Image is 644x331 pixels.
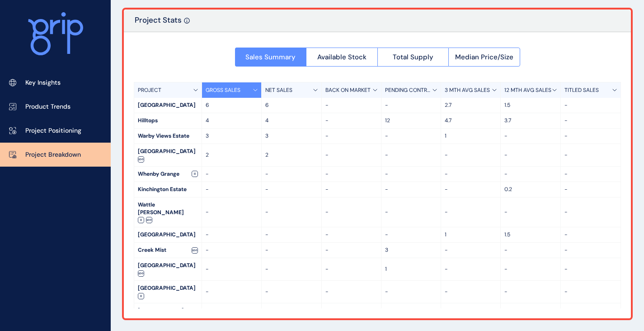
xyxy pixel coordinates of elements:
[25,102,71,111] p: Product Trends
[265,170,317,178] p: -
[265,265,317,273] p: -
[564,170,617,178] p: -
[325,231,377,239] p: -
[206,86,240,94] p: GROSS SALES
[206,246,258,254] p: -
[134,167,202,182] div: Whenby Grange
[504,86,551,94] p: 12 MTH AVG SALES
[206,132,258,140] p: 3
[445,231,497,239] p: 1
[393,53,433,62] span: Total Supply
[445,265,497,273] p: -
[385,101,437,109] p: -
[445,101,497,109] p: 2.7
[206,101,258,109] p: 6
[504,101,556,109] p: 1.5
[385,246,437,254] p: 3
[206,288,258,296] p: -
[504,208,556,216] p: -
[265,101,317,109] p: 6
[385,86,432,94] p: PENDING CONTRACTS
[206,186,258,193] p: -
[564,208,617,216] p: -
[504,231,556,239] p: 1.5
[564,151,617,159] p: -
[445,117,497,125] p: 4.7
[504,186,556,193] p: 0.2
[265,151,317,159] p: 2
[265,117,317,125] p: 4
[265,288,317,296] p: -
[265,186,317,193] p: -
[564,117,617,125] p: -
[134,113,202,128] div: Hilltops
[325,265,377,273] p: -
[134,227,202,242] div: [GEOGRAPHIC_DATA]
[325,186,377,193] p: -
[265,86,292,94] p: NET SALES
[245,53,296,62] span: Sales Summary
[325,132,377,140] p: -
[25,150,81,159] p: Project Breakdown
[135,15,182,32] p: Project Stats
[504,151,556,159] p: -
[504,132,556,140] p: -
[134,243,202,258] div: Creek Mist
[564,101,617,109] p: -
[235,48,306,67] button: Sales Summary
[385,288,437,296] p: -
[564,265,617,273] p: -
[445,151,497,159] p: -
[325,151,377,159] p: -
[306,48,377,67] button: Available Stock
[504,117,556,125] p: 3.7
[317,53,367,62] span: Available Stock
[385,170,437,178] p: -
[445,288,497,296] p: -
[455,53,513,62] span: Median Price/Size
[134,144,202,166] div: [GEOGRAPHIC_DATA]
[385,117,437,125] p: 12
[206,231,258,239] p: -
[265,132,317,140] p: 3
[385,132,437,140] p: -
[445,132,497,140] p: 1
[385,208,437,216] p: -
[134,129,202,144] div: Warby Views Estate
[325,101,377,109] p: -
[564,186,617,193] p: -
[325,86,371,94] p: BACK ON MARKET
[134,303,202,327] div: [PERSON_NAME][GEOGRAPHIC_DATA]
[385,265,437,273] p: 1
[325,288,377,296] p: -
[504,246,556,254] p: -
[325,246,377,254] p: -
[25,126,81,135] p: Project Positioning
[134,258,202,280] div: [GEOGRAPHIC_DATA]
[265,231,317,239] p: -
[445,170,497,178] p: -
[564,132,617,140] p: -
[385,231,437,239] p: -
[564,288,617,296] p: -
[385,186,437,193] p: -
[206,208,258,216] p: -
[134,281,202,303] div: [GEOGRAPHIC_DATA]
[325,208,377,216] p: -
[445,246,497,254] p: -
[504,288,556,296] p: -
[564,231,617,239] p: -
[504,265,556,273] p: -
[134,98,202,113] div: [GEOGRAPHIC_DATA]
[564,86,599,94] p: TITLED SALES
[448,48,520,67] button: Median Price/Size
[504,170,556,178] p: -
[445,86,490,94] p: 3 MTH AVG SALES
[377,48,449,67] button: Total Supply
[138,86,161,94] p: PROJECT
[325,117,377,125] p: -
[25,78,61,87] p: Key Insights
[206,265,258,273] p: -
[445,208,497,216] p: -
[134,197,202,227] div: Wattle [PERSON_NAME]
